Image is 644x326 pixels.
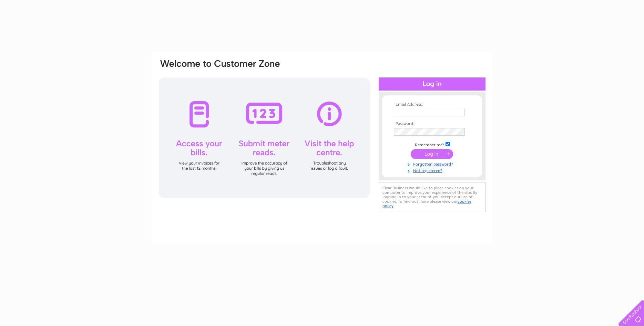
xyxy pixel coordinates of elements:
[392,141,472,148] td: Remember me?
[394,167,472,173] a: Not registered?
[382,199,471,208] a: cookies policy
[379,182,485,212] div: Clear Business would like to place cookies on your computer to improve your experience of the sit...
[392,122,472,126] th: Password:
[394,160,472,167] a: Forgotten password?
[411,149,453,159] input: Submit
[392,102,472,107] th: Email Address:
